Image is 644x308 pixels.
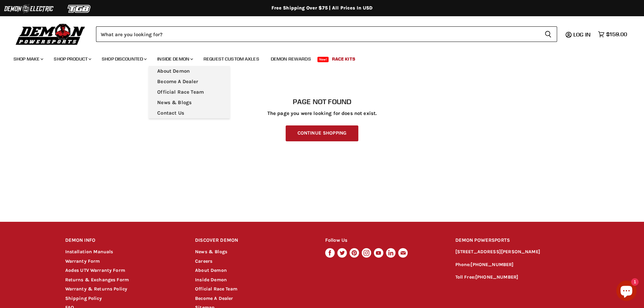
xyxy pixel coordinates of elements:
a: Become A Dealer [149,76,230,87]
h1: Page not found [65,98,579,106]
a: Warranty Form [65,258,100,264]
h2: DEMON INFO [65,233,183,248]
a: Inside Demon [195,277,227,283]
a: [PHONE_NUMBER] [475,274,518,280]
a: Become A Dealer [195,295,233,301]
a: Shop Product [49,52,95,66]
a: Contact Us [149,108,230,118]
a: Installation Manuals [65,249,113,255]
ul: Main menu [149,66,230,118]
h2: DEMON POWERSPORTS [455,233,579,248]
a: Shipping Policy [65,295,102,301]
a: Warranty & Returns Policy [65,286,127,292]
a: News & Blogs [195,249,227,255]
a: News & Blogs [149,97,230,108]
a: About Demon [149,66,230,76]
form: Product [96,26,557,42]
h2: DISCOVER DEMON [195,233,312,248]
p: Toll Free: [455,274,579,281]
a: Inside Demon [152,52,197,66]
p: [STREET_ADDRESS][PERSON_NAME] [455,248,579,256]
p: The page you were looking for does not exist. [65,111,579,116]
a: Race Kits [327,52,360,66]
span: New! [317,57,329,62]
a: Log in [570,31,595,38]
a: Request Custom Axles [198,52,264,66]
a: Demon Rewards [266,52,316,66]
ul: Main menu [8,49,625,66]
div: Free Shipping Over $75 | All Prices In USD [52,5,593,11]
img: TGB Logo 2 [54,2,105,15]
a: About Demon [195,267,227,273]
a: [PHONE_NUMBER] [471,262,514,267]
img: Demon Powersports [14,22,88,46]
input: Search [96,26,539,42]
p: Phone: [455,261,579,269]
a: Official Race Team [195,286,237,292]
a: Aodes UTV Warranty Form [65,267,125,273]
span: $159.00 [606,31,627,38]
button: Search [539,26,557,42]
inbox-online-store-chat: Shopify online store chat [614,281,639,303]
a: Returns & Exchanges Form [65,277,129,283]
a: Shop Make [8,52,47,66]
a: Official Race Team [149,87,230,97]
a: $159.00 [595,29,630,39]
a: Careers [195,258,212,264]
h2: Follow Us [325,233,443,248]
a: Shop Discounted [97,52,151,66]
a: Continue Shopping [286,125,358,141]
img: Demon Electric Logo 2 [3,2,54,15]
span: Log in [573,31,591,38]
